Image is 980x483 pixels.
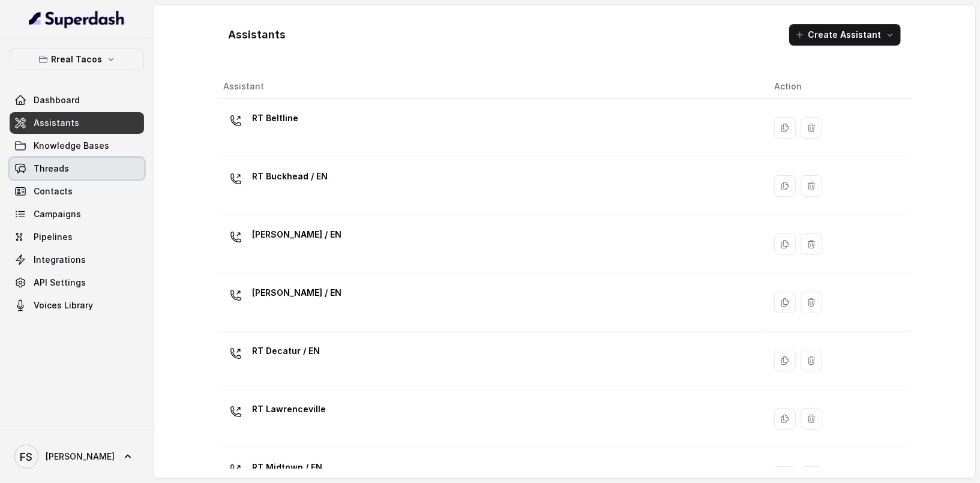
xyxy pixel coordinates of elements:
[253,109,299,128] p: RT Beltline
[253,400,326,419] p: RT Lawrenceville
[253,167,328,186] p: RT Buckhead / EN
[46,451,115,463] span: [PERSON_NAME]
[10,89,144,111] a: Dashboard
[34,117,79,129] span: Assistants
[10,112,144,134] a: Assistants
[10,249,144,271] a: Integrations
[34,231,73,243] span: Pipelines
[10,440,144,473] a: [PERSON_NAME]
[10,135,144,157] a: Knowledge Bases
[10,158,144,179] a: Threads
[29,10,125,29] img: light.svg
[765,74,910,99] th: Action
[34,254,86,266] span: Integrations
[34,163,69,175] span: Threads
[253,458,357,477] p: RT Midtown / EN
[10,49,144,70] button: Rreal Tacos
[253,225,342,244] p: [PERSON_NAME] / EN
[10,295,144,316] a: Voices Library
[10,181,144,202] a: Contacts
[10,272,144,293] a: API Settings
[52,52,103,67] p: Rreal Tacos
[253,341,320,361] p: RT Decatur / EN
[10,203,144,225] a: Campaigns
[34,299,93,311] span: Voices Library
[229,25,286,44] h1: Assistants
[219,74,765,99] th: Assistant
[34,277,86,289] span: API Settings
[34,208,81,220] span: Campaigns
[20,451,33,463] text: FS
[253,283,342,302] p: [PERSON_NAME] / EN
[34,140,109,152] span: Knowledge Bases
[34,94,80,106] span: Dashboard
[34,185,73,197] span: Contacts
[789,24,901,46] button: Create Assistant
[10,226,144,248] a: Pipelines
